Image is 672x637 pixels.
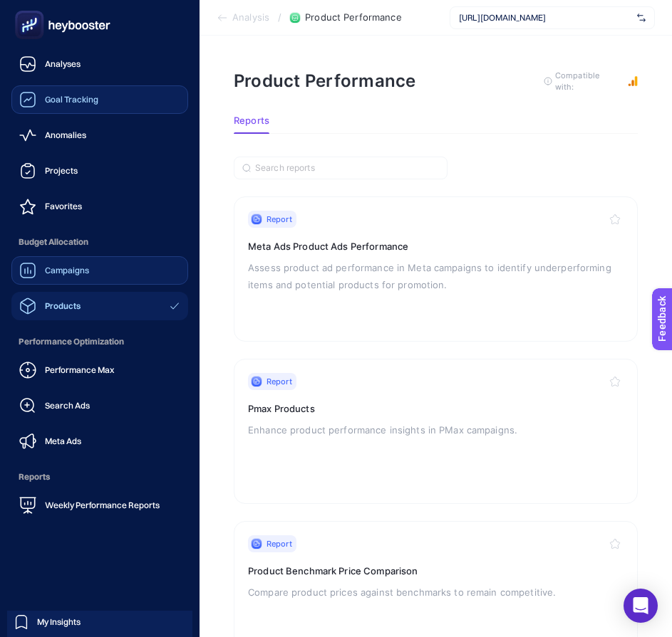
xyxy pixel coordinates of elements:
[45,436,81,447] span: Meta Ads
[248,401,624,416] h3: Pmax Products
[234,359,638,504] a: ReportPmax ProductsEnhance product performance insights in PMax campaigns.
[11,327,188,356] span: Performance Optimization
[248,239,624,253] h3: Meta Ads Product Ads Performance
[232,12,269,23] span: Analysis
[248,584,624,601] p: Compare product prices against benchmarks to remain competitive.
[267,376,292,387] span: Report
[11,491,188,520] a: Weekly Performance Reports
[45,58,81,70] span: Analyses
[11,85,188,114] a: Goal Tracking
[9,4,54,16] span: Feedback
[555,70,619,93] span: Compatible with:
[234,70,416,91] h1: Product Performance
[11,121,188,149] a: Anomalies
[459,12,631,23] span: [URL][DOMAIN_NAME]
[11,256,188,285] a: Campaigns
[11,50,188,78] a: Analyses
[11,157,188,185] a: Projects
[248,259,624,293] p: Assess product ad performance in Meta campaigns to identify underperforming items and potential p...
[7,611,192,633] a: My Insights
[45,500,160,511] span: Weekly Performance Reports
[267,214,292,225] span: Report
[11,192,188,221] a: Favorites
[234,115,269,134] button: Reports
[45,165,78,177] span: Projects
[234,196,638,342] a: ReportMeta Ads Product Ads PerformanceAssess product ad performance in Meta campaigns to identify...
[45,94,98,105] span: Goal Tracking
[37,616,81,628] span: My Insights
[45,265,89,276] span: Campaigns
[11,463,188,491] span: Reports
[45,201,82,212] span: Favorites
[45,130,86,141] span: Anomalies
[624,589,658,623] div: Open Intercom Messenger
[11,292,188,320] a: Products
[248,564,624,578] h3: Product Benchmark Price Comparison
[11,356,188,384] a: Performance Max
[305,12,401,23] span: Product Performance
[278,11,281,23] span: /
[11,427,188,456] a: Meta Ads
[637,11,646,25] img: svg%3e
[11,391,188,420] a: Search Ads
[45,300,81,312] span: Products
[255,163,439,174] input: Search
[267,538,292,549] span: Report
[11,228,188,256] span: Budget Allocation
[45,400,90,411] span: Search Ads
[234,115,269,127] span: Reports
[248,421,624,438] p: Enhance product performance insights in PMax campaigns.
[45,364,114,376] span: Performance Max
